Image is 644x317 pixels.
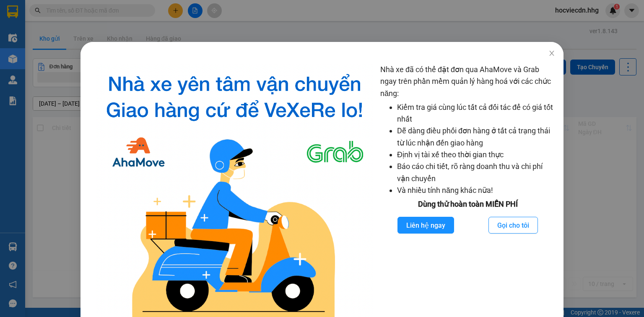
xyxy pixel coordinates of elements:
div: Dùng thử hoàn toàn MIỄN PHÍ [380,198,555,210]
li: Và nhiều tính năng khác nữa! [397,184,555,196]
li: Định vị tài xế theo thời gian thực [397,149,555,161]
li: Kiểm tra giá cùng lúc tất cả đối tác để có giá tốt nhất [397,101,555,125]
li: Báo cáo chi tiết, rõ ràng doanh thu và chi phí vận chuyển [397,161,555,184]
button: Close [540,42,563,65]
button: Liên hệ ngay [397,217,454,234]
li: Dễ dàng điều phối đơn hàng ở tất cả trạng thái từ lúc nhận đến giao hàng [397,125,555,149]
span: Liên hệ ngay [406,220,445,231]
span: close [548,50,555,57]
button: Gọi cho tôi [488,217,538,234]
span: Gọi cho tôi [497,220,529,231]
